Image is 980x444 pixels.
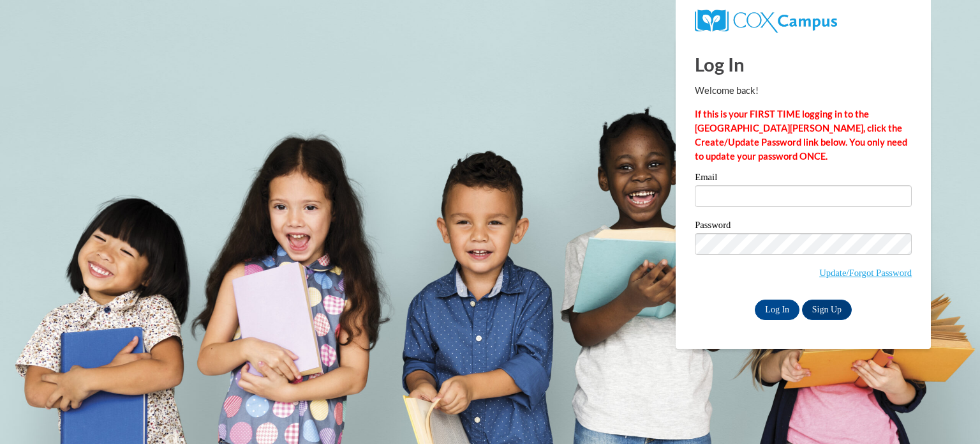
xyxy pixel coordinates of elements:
[802,300,852,320] a: Sign Up
[695,15,837,26] a: COX Campus
[695,220,912,233] label: Password
[755,300,799,320] input: Log In
[695,109,907,162] strong: If this is your FIRST TIME logging in to the [GEOGRAPHIC_DATA][PERSON_NAME], click the Create/Upd...
[695,84,912,98] p: Welcome back!
[695,51,912,77] h1: Log In
[695,172,912,185] label: Email
[695,10,837,33] img: COX Campus
[819,268,912,278] a: Update/Forgot Password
